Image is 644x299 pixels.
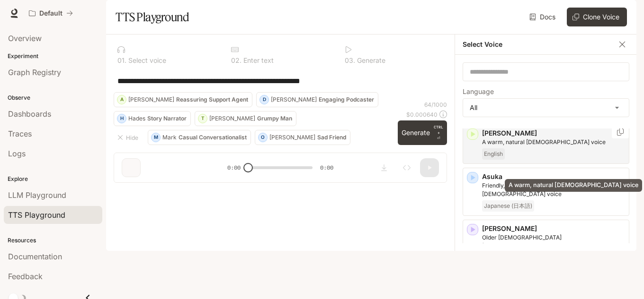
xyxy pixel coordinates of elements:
button: A[PERSON_NAME]Reassuring Support Agent [114,92,252,107]
button: GenerateCTRL +⏎ [398,120,447,145]
p: $ 0.000640 [406,111,438,119]
p: 0 2 . [231,57,241,64]
p: [PERSON_NAME] [482,224,625,233]
h1: TTS Playground [116,8,189,26]
div: M [152,130,160,145]
a: Docs [528,8,559,26]
p: [PERSON_NAME] [128,97,174,103]
div: O [259,130,267,145]
p: A warm, natural female voice [482,138,625,146]
p: [PERSON_NAME] [482,128,625,138]
p: 0 3 . [345,57,355,64]
button: Copy Voice ID [616,128,625,136]
div: A [117,92,126,107]
div: T [198,111,207,126]
p: Generate [355,57,385,64]
p: Language [463,88,494,95]
div: A warm, natural [DEMOGRAPHIC_DATA] voice [505,179,642,192]
p: [PERSON_NAME] [269,135,315,140]
div: All [463,99,629,117]
p: [PERSON_NAME] [271,97,317,103]
p: 0 1 . [117,57,126,64]
div: D [260,92,268,107]
span: English [482,148,505,160]
p: Story Narrator [147,116,187,121]
p: Reassuring Support Agent [176,97,248,103]
p: Asuka [482,172,625,181]
p: Casual Conversationalist [179,135,247,140]
p: ⏎ [434,124,443,141]
p: Enter text [241,57,274,64]
button: All workspaces [25,4,77,23]
p: Older British male with a refined and articulate voice [482,233,625,250]
p: [PERSON_NAME] [209,116,255,121]
button: O[PERSON_NAME]Sad Friend [255,130,350,145]
p: Sad Friend [317,135,346,140]
p: Mark [162,135,177,140]
button: MMarkCasual Conversationalist [148,130,251,145]
button: D[PERSON_NAME]Engaging Podcaster [256,92,378,107]
span: Japanese (日本語) [482,200,534,212]
button: Hide [114,130,144,145]
p: 64 / 1000 [424,101,447,109]
button: HHadesStory Narrator [114,111,191,126]
p: CTRL + [434,124,443,136]
p: Select voice [126,57,166,64]
p: Grumpy Man [257,116,292,121]
p: Engaging Podcaster [319,97,374,103]
p: Default [39,9,63,17]
p: Friendly, young adult Japanese female voice [482,181,625,198]
button: T[PERSON_NAME]Grumpy Man [195,111,296,126]
p: Hades [128,116,145,121]
button: Clone Voice [567,8,627,26]
div: H [117,111,126,126]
